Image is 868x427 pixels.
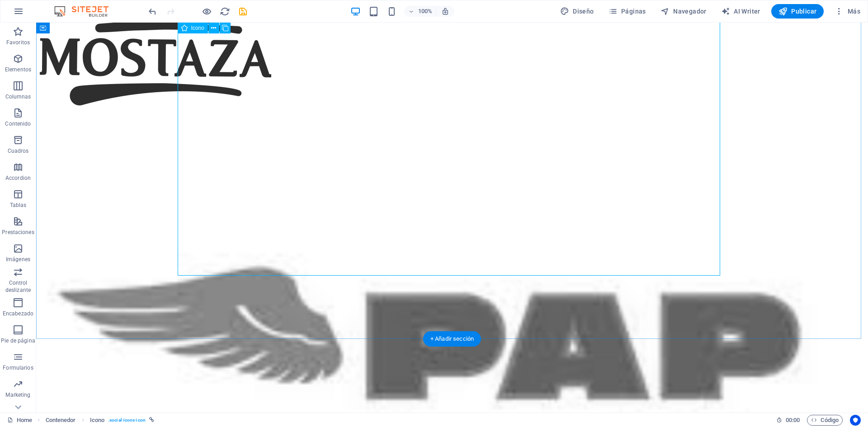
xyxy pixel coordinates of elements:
[46,415,76,426] span: Haz clic para seleccionar y doble clic para editar
[717,4,764,19] button: AI Writer
[404,6,436,17] button: 100%
[560,7,594,16] span: Diseño
[5,66,31,73] p: Elementos
[90,415,104,426] span: Haz clic para seleccionar y doble clic para editar
[5,174,31,182] p: Accordion
[2,229,34,236] p: Prestaciones
[835,7,860,16] span: Más
[10,202,27,209] p: Tablas
[423,331,481,347] div: + Añadir sección
[52,6,120,17] img: Editor Logo
[811,415,839,426] span: Código
[776,415,800,426] h6: Tiempo de la sesión
[721,7,760,16] span: AI Writer
[6,256,30,263] p: Imágenes
[191,25,204,31] span: Icono
[201,6,212,17] button: Haz clic para salir del modo de previsualización y seguir editando
[219,6,230,17] button: reload
[792,417,793,423] span: :
[418,6,432,17] h6: 100%
[46,415,154,426] nav: breadcrumb
[831,4,864,19] button: Más
[557,4,598,19] div: Diseño (Ctrl+Alt+Y)
[220,6,230,17] i: Volver a cargar página
[3,364,33,371] p: Formularios
[5,93,31,100] p: Columnas
[7,415,32,426] a: Haz clic para cancelar la selección y doble clic para abrir páginas
[147,6,158,17] i: Deshacer: Mover elementos (Ctrl+Z)
[1,337,35,344] p: Pie de página
[238,6,248,17] i: Guardar (Ctrl+S)
[850,415,861,426] button: Usercentrics
[557,4,598,19] button: Diseño
[3,310,33,317] p: Encabezado
[149,418,154,422] i: Este elemento está vinculado
[609,7,646,16] span: Páginas
[237,6,248,17] button: save
[6,39,30,46] p: Favoritos
[660,7,707,16] span: Navegador
[807,415,843,426] button: Código
[605,4,650,19] button: Páginas
[778,7,817,16] span: Publicar
[147,6,158,17] button: undo
[108,415,146,426] span: . social-icons-icon
[657,4,710,19] button: Navegador
[786,415,800,426] span: 00 00
[771,4,824,19] button: Publicar
[8,147,29,155] p: Cuadros
[5,391,30,399] p: Marketing
[5,120,31,127] p: Contenido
